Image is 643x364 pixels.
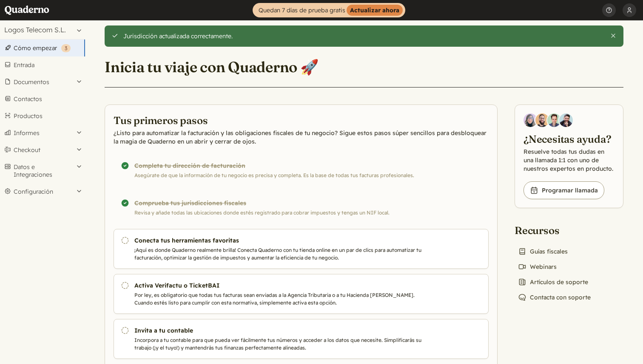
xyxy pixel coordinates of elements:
[559,113,573,127] img: Javier Rubio, DevRel at Quaderno
[114,113,489,127] h2: Tus primeros pasos
[535,113,549,127] img: Jairo Fumero, Account Executive at Quaderno
[123,32,603,40] div: Jurisdicción actualizada correctamente.
[524,147,615,173] p: Resuelve todas tus dudas en una llamada 1:1 con uno de nuestros expertos en producto.
[515,245,571,257] a: Guías fiscales
[547,113,561,127] img: Ivo Oltmans, Business Developer at Quaderno
[610,32,617,39] button: Cierra esta alerta
[253,3,405,17] a: Quedan 7 días de prueba gratisActualizar ahora
[134,281,424,290] h3: Activa Verifactu o TicketBAI
[65,45,67,51] span: 3
[524,181,604,199] a: Programar llamada
[105,58,319,76] h1: Inicia tu viaje con Quaderno 🚀
[524,132,615,146] h2: ¿Necesitas ayuda?
[134,236,424,245] h3: Conecta tus herramientas favoritas
[114,274,489,314] a: Activa Verifactu o TicketBAI Por ley, es obligatorio que todas tus facturas sean enviadas a la Ag...
[515,291,594,303] a: Contacta con soporte
[114,229,489,269] a: Conecta tus herramientas favoritas ¡Aquí es donde Quaderno realmente brilla! Conecta Quaderno con...
[114,129,489,146] p: ¿Listo para automatizar la facturación y las obligaciones fiscales de tu negocio? Sigue estos pas...
[134,336,424,352] p: Incorpora a tu contable para que pueda ver fácilmente tus números y acceder a los datos que neces...
[515,223,594,237] h2: Recursos
[134,326,424,335] h3: Invita a tu contable
[515,261,560,273] a: Webinars
[134,291,424,307] p: Por ley, es obligatorio que todas tus facturas sean enviadas a la Agencia Tributaria o a tu Hacie...
[114,319,489,359] a: Invita a tu contable Incorpora a tu contable para que pueda ver fácilmente tus números y acceder ...
[524,113,537,127] img: Diana Carrasco, Account Executive at Quaderno
[515,276,592,288] a: Artículos de soporte
[134,246,424,262] p: ¡Aquí es donde Quaderno realmente brilla! Conecta Quaderno con tu tienda online en un par de clic...
[347,5,403,16] strong: Actualizar ahora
